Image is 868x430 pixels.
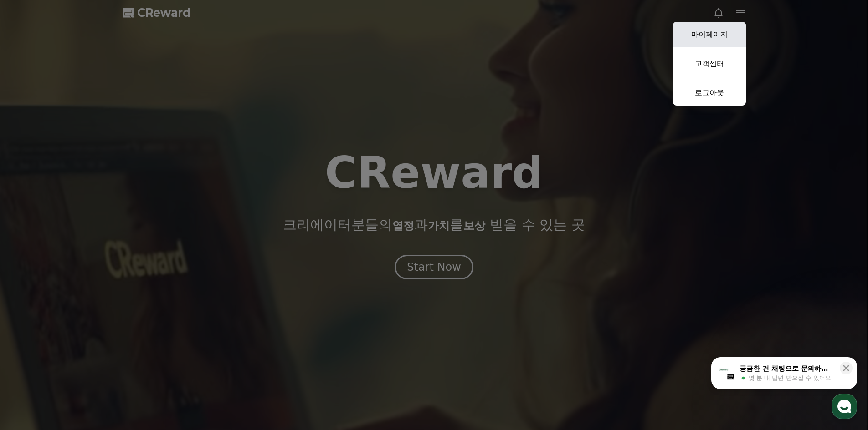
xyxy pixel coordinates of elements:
[141,302,152,309] span: 설정
[3,288,60,311] a: 홈
[673,51,746,76] a: 고객센터
[83,303,94,310] span: 대화
[673,80,746,106] a: 로그아웃
[118,288,175,311] a: 설정
[673,22,746,106] button: 마이페이지 고객센터 로그아웃
[673,22,746,47] a: 마이페이지
[29,302,34,309] span: 홈
[60,288,118,311] a: 대화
